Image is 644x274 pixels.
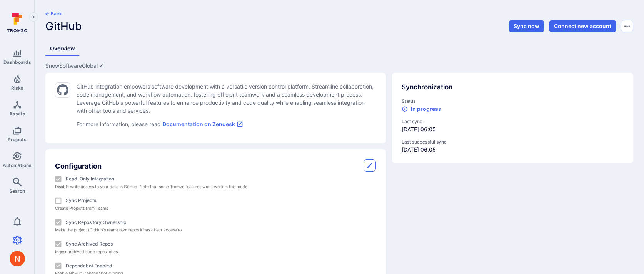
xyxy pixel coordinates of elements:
[402,118,624,125] span: Last sync
[549,20,616,32] button: Connect new account
[9,111,25,117] span: Assets
[402,118,624,133] div: [DATE] 06:05
[31,14,36,20] i: Expand navigation menu
[45,11,62,17] button: Back
[66,262,112,269] label: Dependabot Enabled
[3,59,31,65] span: Dashboards
[77,120,376,128] p: For more information, please read
[402,105,441,112] div: In progress
[77,82,376,115] p: GitHub integration empowers software development with a versatile version control platform. Strea...
[45,62,104,70] span: Edit description
[55,184,376,190] p: Disable write access to your data in GitHub. Note that some Tromzo features won't work in this mode
[10,251,25,266] div: Neeren Patki
[66,197,96,204] label: Sync Projects
[8,137,27,142] span: Projects
[10,251,25,266] img: ACg8ocIprwjrgDQnDsNSk9Ghn5p5-B8DpAKWoJ5Gi9syOE4K59tr4Q=s96-c
[55,249,376,255] p: Ingest archived code repositories
[55,161,102,171] h2: Configuration
[402,139,624,145] span: Last successful sync
[402,139,624,154] div: [DATE] 06:05
[3,162,32,168] span: Automations
[509,20,544,32] button: Sync now
[45,20,82,33] span: GitHub
[29,12,38,22] button: Expand navigation menu
[55,205,376,212] p: Create Projects from Teams
[9,188,25,194] span: Search
[45,42,80,56] a: Overview
[55,227,376,233] p: Make the project (GitHub's team) own repos it has direct access to
[402,98,624,105] span: Status
[66,175,114,182] label: Read-only integration
[11,85,23,91] span: Risks
[45,42,633,56] div: Integrations tabs
[162,121,243,127] a: Documentation on Zendesk
[621,20,633,32] button: Options menu
[66,241,113,247] label: Sync Archived Repos
[402,98,624,113] div: status
[402,82,624,92] div: Synchronization
[66,219,126,226] label: Sync repository ownership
